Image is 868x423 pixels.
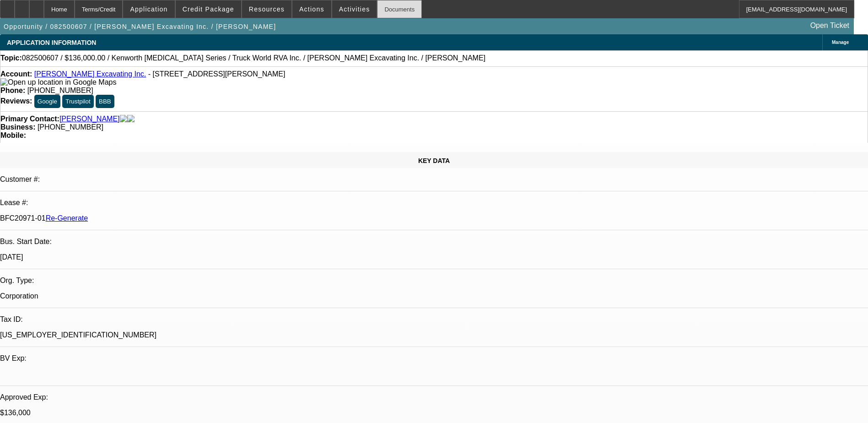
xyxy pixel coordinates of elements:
strong: Reviews: [0,97,32,105]
span: APPLICATION INFORMATION [7,39,96,46]
span: Opportunity / 082500607 / [PERSON_NAME] Excavating Inc. / [PERSON_NAME] [4,23,276,30]
button: BBB [96,95,114,108]
button: Application [123,0,174,18]
img: linkedin-icon.png [127,115,135,123]
span: KEY DATA [418,157,450,164]
img: Open up location in Google Maps [0,78,116,87]
span: 082500607 / $136,000.00 / Kenworth [MEDICAL_DATA] Series / Truck World RVA Inc. / [PERSON_NAME] E... [22,54,485,62]
a: Open Ticket [807,18,853,33]
span: Activities [339,5,370,13]
span: - [STREET_ADDRESS][PERSON_NAME] [148,70,286,78]
button: Actions [292,0,331,18]
span: Actions [299,5,324,13]
span: Credit Package [183,5,234,13]
a: View Google Maps [0,78,116,86]
strong: Mobile: [0,131,26,139]
a: Re-Generate [46,214,88,222]
button: Trustpilot [62,95,93,108]
span: Resources [249,5,285,13]
a: [PERSON_NAME] Excavating Inc. [34,70,146,78]
strong: Primary Contact: [0,115,59,123]
span: [PHONE_NUMBER] [27,87,93,94]
a: [PERSON_NAME] [59,115,120,123]
button: Resources [242,0,291,18]
button: Google [34,95,60,108]
span: Application [130,5,167,13]
span: Manage [832,40,849,45]
span: [PHONE_NUMBER] [38,123,103,131]
strong: Phone: [0,87,25,94]
strong: Topic: [0,54,22,62]
strong: Business: [0,123,35,131]
button: Activities [332,0,377,18]
button: Credit Package [176,0,241,18]
img: facebook-icon.png [120,115,127,123]
strong: Account: [0,70,32,78]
